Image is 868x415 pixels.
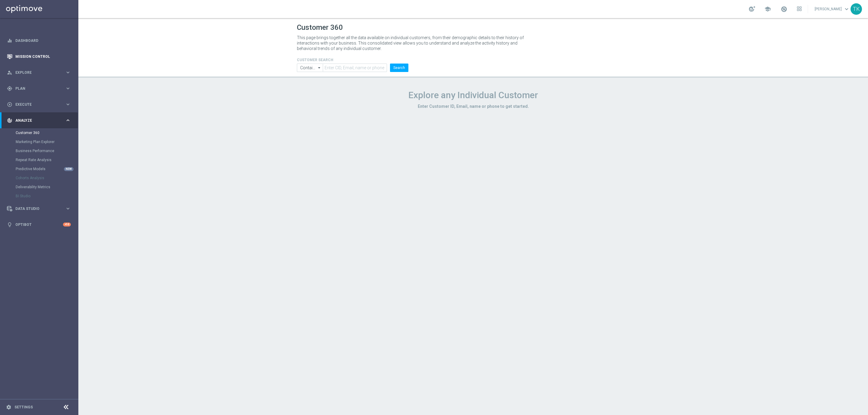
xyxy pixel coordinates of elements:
div: Data Studio [7,206,65,211]
a: Repeat Rate Analysis [16,158,63,162]
i: lightbulb [7,222,12,227]
i: keyboard_arrow_right [65,86,71,91]
div: Analyze [7,118,65,123]
i: gps_fixed [7,86,12,91]
div: Marketing Plan Explorer [16,137,78,146]
i: equalizer [7,38,12,43]
a: Predictive Models [16,167,63,171]
a: Dashboard [15,33,71,48]
i: keyboard_arrow_right [65,70,71,75]
button: equalizer Dashboard [7,38,71,43]
h1: Customer 360 [297,23,649,32]
i: keyboard_arrow_right [65,206,71,211]
i: keyboard_arrow_right [65,117,71,123]
i: settings [6,404,11,410]
div: Execute [7,102,65,107]
h4: CUSTOMER SEARCH [297,58,408,62]
div: Business Performance [16,146,78,155]
button: Mission Control [7,54,71,59]
button: track_changes Analyze keyboard_arrow_right [7,118,71,123]
i: play_circle_outline [7,102,12,107]
input: Enter CID, Email, name or phone [323,64,387,72]
div: NEW [64,167,74,171]
span: Data Studio [15,207,65,211]
div: Customer 360 [16,128,78,137]
a: Settings [14,405,33,409]
p: This page brings together all the data available on individual customers, from their demographic ... [297,35,529,51]
div: Cohorts Analysis [16,173,78,183]
div: Explore [7,70,65,75]
a: Customer 360 [16,130,63,135]
a: Mission Control [15,48,71,64]
div: Deliverability Metrics [16,183,78,192]
span: Explore [15,71,65,74]
div: Dashboard [7,33,71,48]
div: Plan [7,86,65,91]
i: track_changes [7,118,12,123]
h1: Explore any Individual Customer [297,90,649,101]
button: Search [390,64,408,72]
button: gps_fixed Plan keyboard_arrow_right [7,86,71,91]
a: Business Performance [16,148,63,153]
span: keyboard_arrow_down [843,6,850,12]
span: school [764,6,771,12]
span: Plan [15,87,65,90]
i: keyboard_arrow_right [65,101,71,107]
div: Predictive Models [16,164,78,173]
div: Repeat Rate Analysis [16,155,78,164]
span: Analyze [15,119,65,122]
a: Marketing Plan Explorer [16,139,63,144]
div: +10 [63,223,71,226]
div: BI Studio [16,192,78,201]
a: Deliverability Metrics [16,185,63,189]
input: Contains [297,64,323,72]
button: Data Studio keyboard_arrow_right [7,206,71,211]
a: Optibot [15,217,63,232]
div: Optibot [7,217,71,232]
i: person_search [7,70,12,75]
div: Mission Control [7,48,71,64]
h3: Enter Customer ID, Email, name or phone to get started. [297,104,649,109]
button: lightbulb Optibot +10 [7,222,71,227]
i: arrow_drop_down [316,64,322,72]
button: play_circle_outline Execute keyboard_arrow_right [7,102,71,107]
span: Execute [15,103,65,106]
div: TK [851,3,862,15]
button: person_search Explore keyboard_arrow_right [7,70,71,75]
a: [PERSON_NAME]keyboard_arrow_down [814,5,851,14]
